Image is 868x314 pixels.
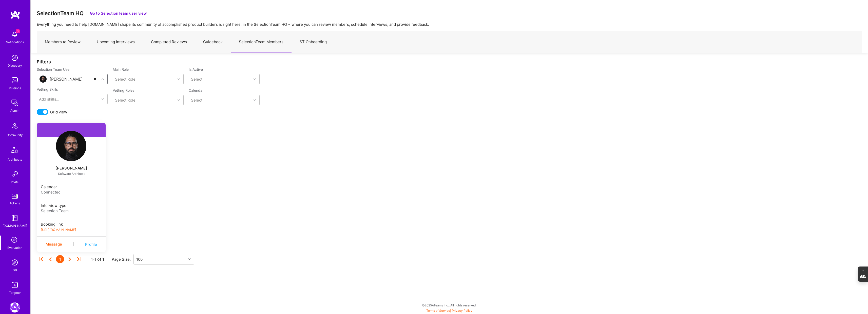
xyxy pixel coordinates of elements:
[136,257,143,262] div: 100
[50,109,67,115] span: Grid view
[231,31,292,53] a: SelectionTeam Members
[10,213,20,223] img: guide book
[10,235,20,245] i: icon SelectionTeam
[178,78,180,80] i: icon Chevron
[115,77,139,82] div: Select Role...
[41,208,102,213] div: Selection Team
[7,245,22,250] div: Evaluation
[10,280,20,290] img: Skill Targeter
[37,131,106,161] a: User Avatar
[91,257,104,262] div: 1-1 of 1
[41,228,76,232] a: [URL][DOMAIN_NAME]
[7,132,23,138] div: Community
[37,165,106,171] a: [PERSON_NAME]
[9,290,21,295] div: Targeter
[3,223,27,228] div: [DOMAIN_NAME]
[90,11,147,16] button: Go to SelectionTeam user view
[13,268,17,273] div: DB
[37,87,58,92] label: Vetting Skills
[191,77,205,82] div: Select...
[195,31,231,53] a: Guidebook
[10,257,20,268] img: Admin Search
[37,10,84,16] h3: SelectionTeam HQ
[12,194,18,199] img: tokens
[178,99,180,101] i: icon Chevron
[10,201,20,206] div: Tokens
[37,67,108,72] label: Selection Team User
[189,67,203,72] label: Is Active
[426,309,472,312] span: |
[10,98,20,108] img: admin teamwork
[10,29,20,39] img: bell
[188,258,191,260] i: icon Chevron
[37,31,89,53] a: Members to Review
[8,157,22,162] div: Architects
[10,108,19,113] div: Admin
[89,31,143,53] a: Upcoming Interviews
[85,242,97,247] a: Profile
[113,67,184,72] label: Main Role
[254,99,256,101] i: icon Chevron
[41,222,102,227] div: Booking link
[112,257,133,262] div: Page Size:
[189,88,204,93] label: Calendar
[9,85,21,91] div: Missions
[10,10,20,19] img: logo
[292,31,335,53] a: ST Onboarding
[143,31,195,53] a: Completed Reviews
[46,241,62,247] div: Message
[30,299,868,311] div: © 2025 ATeams Inc., All rights reserved.
[41,189,102,195] div: Connected
[426,309,450,312] a: Terms of Service
[6,39,24,45] div: Notifications
[37,59,862,64] div: Filters
[8,63,22,68] div: Discovery
[254,78,256,80] i: icon Chevron
[41,203,102,208] div: Interview type
[8,302,21,312] a: A.Team: Leading A.Team's Marketing & DemandGen
[16,29,20,33] span: 3
[10,75,20,85] img: teamwork
[50,77,83,82] div: [PERSON_NAME]
[10,302,20,312] img: A.Team: Leading A.Team's Marketing & DemandGen
[102,98,104,100] i: icon Chevron
[10,169,20,179] img: Invite
[37,22,862,27] p: Everything you need to help [DOMAIN_NAME] shape its community of accomplished product builders is...
[102,78,104,80] i: icon Chevron
[191,98,205,103] div: Select...
[41,184,102,189] div: Calendar
[115,98,139,103] div: Select Role...
[113,88,184,93] label: Vetting Roles
[9,120,21,132] img: Community
[11,179,19,185] div: Invite
[43,172,100,176] div: Software Architect
[56,131,86,161] img: User Avatar
[40,76,47,83] img: User Avatar
[452,309,472,312] a: Privacy Policy
[39,96,59,102] div: Add skills...
[9,145,21,157] img: Architects
[56,255,64,263] div: 1
[10,53,20,63] img: discovery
